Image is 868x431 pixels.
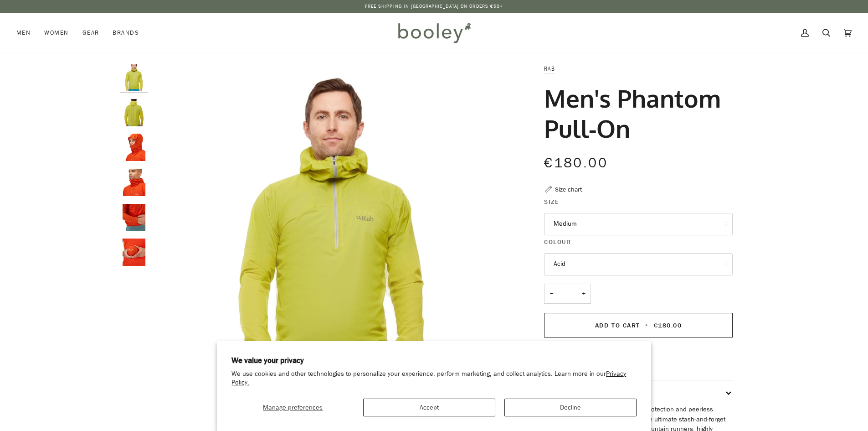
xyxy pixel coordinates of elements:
[16,13,37,53] a: Men
[544,154,608,172] span: €180.00
[504,399,637,416] button: Decline
[555,185,582,194] div: Size chart
[544,313,733,338] button: Add to Cart • €180.00
[120,64,148,91] img: Rab Men's Phantom Pull-On Acid - Booley Galway
[363,399,495,416] button: Accept
[82,28,99,37] span: Gear
[37,13,75,53] a: Women
[544,284,559,304] button: −
[231,399,354,416] button: Manage preferences
[152,64,513,425] img: Rab Men&#39;s Phantom Pull-On Acid - Booley Galway
[152,64,513,425] div: Rab Men's Phantom Pull-On Acid - Booley Galway
[544,253,733,275] button: Acid
[576,284,591,304] button: +
[231,369,626,387] a: Privacy Policy.
[16,28,31,37] span: Men
[120,169,148,196] img: Rab Men's Phantom Pull-On - Booley Galway
[44,28,68,37] span: Women
[544,284,591,304] input: Quantity
[544,237,571,247] span: Colour
[365,3,503,10] p: Free Shipping in [GEOGRAPHIC_DATA] on Orders €50+
[595,321,640,330] span: Add to Cart
[120,239,148,266] img: Rab Men's Phantom Pull-On - Booley Galway
[544,213,733,235] button: Medium
[120,204,148,231] img: Rab Men's Phantom Pull-On - Booley Galway
[120,99,148,126] img: Rab Men's Phantom Pull-On Acid - Booley Galway
[263,403,323,412] span: Manage preferences
[544,83,726,143] h1: Men's Phantom Pull-On
[231,356,637,366] h2: We value your privacy
[394,20,474,46] img: Booley
[113,28,139,37] span: Brands
[106,13,146,53] a: Brands
[231,370,637,387] p: We use cookies and other technologies to personalize your experience, perform marketing, and coll...
[120,134,148,161] img: Rab Men's Phantom Pull-On - Booley Galway
[654,321,682,330] span: €180.00
[76,13,106,53] a: Gear
[544,197,559,207] span: Size
[642,321,651,330] span: •
[544,65,555,73] a: Rab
